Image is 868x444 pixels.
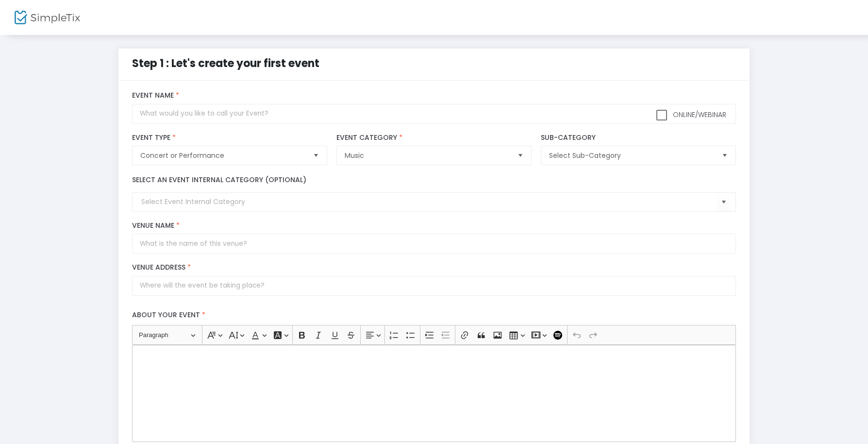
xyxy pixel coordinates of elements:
[134,327,200,342] button: Paragraph
[141,197,717,207] input: Select Event Internal Category
[128,306,741,325] label: About your event
[514,146,527,165] button: Select
[139,329,189,341] span: Paragraph
[541,134,735,142] label: Sub-Category
[140,151,305,160] span: Concert or Performance
[345,151,509,160] span: Music
[132,234,735,254] input: What is the name of this venue?
[718,146,732,165] button: Select
[549,151,714,160] span: Select Sub-Category
[132,56,319,71] span: Step 1 : Let's create your first event
[132,91,735,100] label: Event Name
[717,192,731,212] button: Select
[132,263,735,272] label: Venue Address
[671,110,726,120] span: Online/Webinar
[132,134,327,142] label: Event Type
[132,345,735,442] div: Rich Text Editor, main
[132,175,306,185] label: Select an event internal category (optional)
[132,325,735,344] div: Editor toolbar
[336,134,531,142] label: Event Category
[132,104,735,124] input: What would you like to call your Event?
[132,222,735,230] label: Venue Name
[309,146,323,165] button: Select
[132,276,735,296] input: Where will the event be taking place?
